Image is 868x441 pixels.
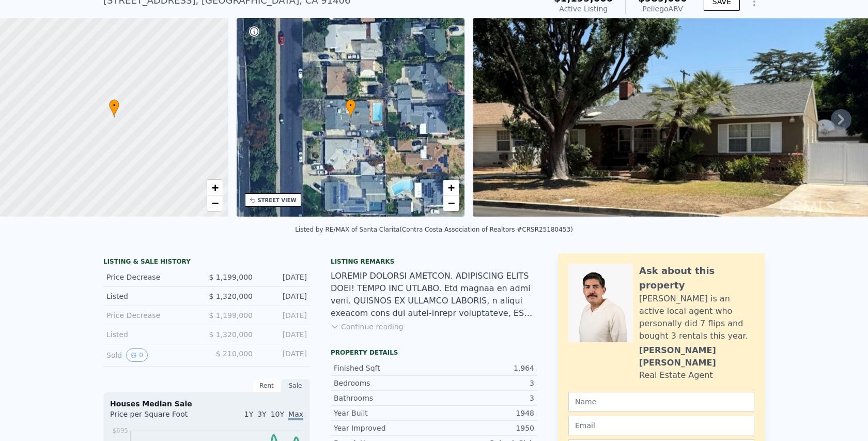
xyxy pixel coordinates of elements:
span: Max [288,410,303,420]
div: • [346,99,356,117]
div: Pellego ARV [638,4,687,14]
span: $ 1,320,000 [209,330,253,339]
span: 10Y [271,410,284,418]
div: Year Built [334,408,434,418]
div: Bathrooms [334,393,434,403]
a: Zoom in [443,180,459,195]
div: • [109,99,119,117]
span: $ 1,199,000 [209,311,253,320]
span: + [448,181,455,194]
span: • [346,101,356,110]
div: Rent [252,379,281,392]
div: [DATE] [261,329,307,340]
div: [PERSON_NAME] is an active local agent who personally did 7 flips and bought 3 rentals this year. [639,293,754,342]
a: Zoom out [207,195,223,211]
div: 1,964 [434,363,534,373]
span: − [211,196,218,209]
div: Listed [106,291,198,301]
span: 1Y [244,410,253,418]
span: • [109,101,119,110]
span: $ 1,320,000 [209,292,253,300]
div: STREET VIEW [258,196,297,204]
div: [DATE] [261,272,307,282]
input: Email [568,416,754,435]
span: 3Y [257,410,266,418]
div: [DATE] [261,310,307,321]
input: Name [568,392,754,412]
div: Price per Square Foot [110,409,207,425]
div: LISTING & SALE HISTORY [103,257,310,268]
button: View historical data [126,348,148,362]
div: 1950 [434,423,534,433]
span: Active Listing [559,5,608,13]
div: Year Improved [334,423,434,433]
div: 3 [434,393,534,403]
span: $ 1,199,000 [209,273,253,281]
tspan: $695 [112,427,128,434]
a: Zoom in [207,180,223,195]
div: Listed by RE/MAX of Santa Clarita (Contra Costa Association of Realtors #CRSR25180453) [295,226,573,233]
div: 1948 [434,408,534,418]
div: Sale [281,379,310,392]
div: Bedrooms [334,378,434,388]
div: LOREMIP DOLORSI AMETCON. ADIPISCING ELITS DOEI! TEMPO INC UTLABO. Etd magnaa en admi veni. QUISNO... [331,270,537,320]
div: [PERSON_NAME] [PERSON_NAME] [639,344,754,369]
div: Ask about this property [639,264,754,293]
div: Houses Median Sale [110,399,303,409]
span: $ 210,000 [216,349,253,358]
div: Price Decrease [106,310,198,321]
div: Listing remarks [331,257,537,266]
div: [DATE] [261,291,307,301]
div: Property details [331,348,537,357]
div: Sold [106,348,198,362]
div: Price Decrease [106,272,198,282]
div: Real Estate Agent [639,369,713,382]
div: 3 [434,378,534,388]
div: Finished Sqft [334,363,434,373]
div: [DATE] [261,348,307,362]
span: + [211,181,218,194]
div: Listed [106,329,198,340]
a: Zoom out [443,195,459,211]
span: − [448,196,455,209]
button: Continue reading [331,322,404,332]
